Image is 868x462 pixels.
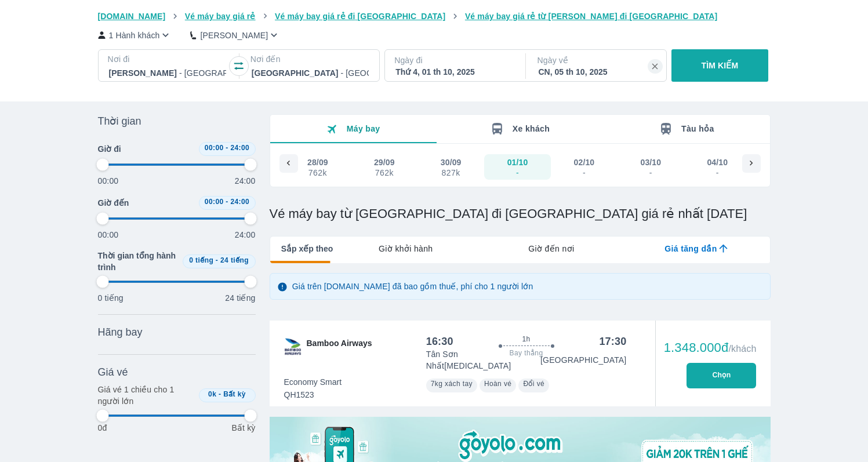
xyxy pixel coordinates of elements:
[599,334,626,348] div: 17:30
[441,168,461,177] div: 827k
[574,157,595,168] div: 02/10
[728,344,756,354] span: /khách
[281,243,333,254] span: Sắp xếp theo
[426,334,453,348] div: 16:30
[98,292,124,304] p: 0 tiếng
[347,124,380,133] span: Máy bay
[702,60,739,71] p: TÌM KIẾM
[284,389,342,401] span: QH1523
[98,197,129,209] span: Giờ đến
[687,363,756,388] button: Chọn
[275,12,445,21] span: Vé máy bay giá rẻ đi [GEOGRAPHIC_DATA]
[208,390,216,398] span: 0k
[226,144,228,152] span: -
[226,198,228,206] span: -
[308,168,328,177] div: 762k
[292,281,533,292] p: Giá trên [DOMAIN_NAME] đã bao gồm thuế, phí cho 1 người lớn
[375,168,394,177] div: 762k
[540,354,626,366] p: [GEOGRAPHIC_DATA]
[333,237,769,261] div: lab API tabs example
[575,168,594,177] div: -
[98,29,172,41] button: 1 Hành khách
[98,365,128,379] span: Giá vé
[98,12,166,21] span: [DOMAIN_NAME]
[441,157,462,168] div: 30/09
[216,256,218,264] span: -
[200,30,268,41] p: [PERSON_NAME]
[108,53,227,65] p: Nơi đi
[185,12,256,21] span: Vé máy bay giá rẻ
[374,157,395,168] div: 29/09
[394,54,514,66] p: Ngày đi
[98,175,119,187] p: 00:00
[707,157,728,168] div: 04/10
[98,325,143,339] span: Hãng bay
[98,143,121,155] span: Giờ đi
[528,243,574,254] span: Giờ đến nơi
[307,157,328,168] div: 28/09
[98,114,141,128] span: Thời gian
[522,334,530,344] span: 1h
[507,157,528,168] div: 01/10
[98,10,771,22] nav: breadcrumb
[109,30,160,41] p: 1 Hành khách
[284,337,302,356] img: QH
[681,124,714,133] span: Tàu hỏa
[98,229,119,241] p: 00:00
[465,12,718,21] span: Vé máy bay giá rẻ từ [PERSON_NAME] đi [GEOGRAPHIC_DATA]
[225,292,255,304] p: 24 tiếng
[671,49,768,82] button: TÌM KIẾM
[189,256,213,264] span: 0 tiếng
[508,168,528,177] div: -
[640,157,661,168] div: 03/10
[223,390,246,398] span: Bất kỳ
[219,390,221,398] span: -
[395,66,513,78] div: Thứ 4, 01 th 10, 2025
[98,422,107,434] p: 0đ
[98,384,194,407] p: Giá vé 1 chiều cho 1 người lớn
[220,256,249,264] span: 24 tiếng
[513,124,550,133] span: Xe khách
[664,341,757,355] div: 1.348.000đ
[307,337,372,356] span: Bamboo Airways
[270,206,771,222] h1: Vé máy bay từ [GEOGRAPHIC_DATA] đi [GEOGRAPHIC_DATA] giá rẻ nhất [DATE]
[431,380,473,388] span: 7kg xách tay
[426,348,540,372] p: Tân Sơn Nhất [MEDICAL_DATA]
[231,422,255,434] p: Bất kỳ
[230,144,249,152] span: 24:00
[284,376,342,388] span: Economy Smart
[250,53,370,65] p: Nơi đến
[664,243,717,254] span: Giá tăng dần
[205,144,224,152] span: 00:00
[707,168,727,177] div: -
[539,66,656,78] div: CN, 05 th 10, 2025
[190,29,280,41] button: [PERSON_NAME]
[98,250,178,273] span: Thời gian tổng hành trình
[205,198,224,206] span: 00:00
[523,380,544,388] span: Đổi vé
[235,175,256,187] p: 24:00
[379,243,433,254] span: Giờ khởi hành
[641,168,660,177] div: -
[230,198,249,206] span: 24:00
[484,380,512,388] span: Hoàn vé
[235,229,256,241] p: 24:00
[537,54,657,66] p: Ngày về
